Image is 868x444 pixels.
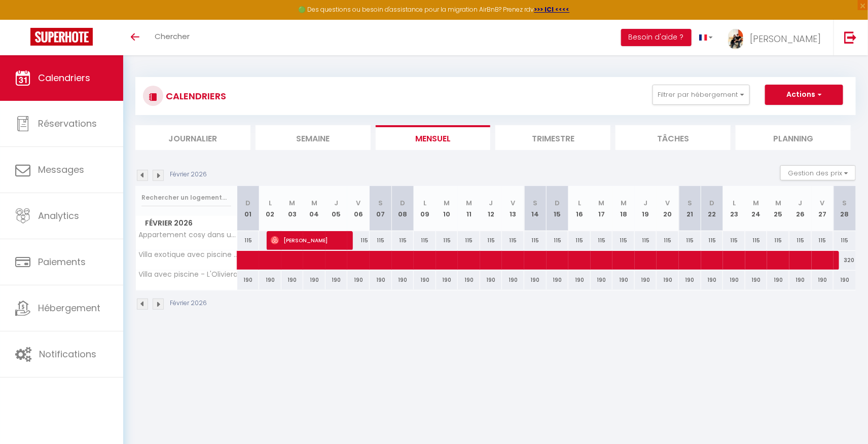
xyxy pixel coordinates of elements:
li: Mensuel [376,125,491,150]
th: 21 [679,186,701,231]
div: 190 [303,271,325,289]
div: 115 [237,231,260,250]
div: 190 [414,271,436,289]
th: 19 [635,186,657,231]
h3: CALENDRIERS [163,85,226,107]
th: 17 [591,186,613,231]
abbr: L [578,198,581,208]
abbr: V [820,198,825,208]
th: 20 [657,186,679,231]
abbr: S [533,198,537,208]
div: 190 [281,271,304,289]
img: ... [728,29,743,49]
div: 115 [414,231,436,250]
strong: >>> ICI <<<< [534,5,570,14]
span: [PERSON_NAME] [271,231,345,250]
div: 115 [635,231,657,250]
a: Chercher [147,20,197,55]
img: logout [844,31,857,44]
img: Super Booking [30,28,93,46]
div: 115 [458,231,480,250]
div: 115 [591,231,613,250]
abbr: M [444,198,450,208]
abbr: M [599,198,605,208]
abbr: J [489,198,493,208]
abbr: V [511,198,516,208]
div: 190 [701,271,724,289]
th: 18 [612,186,635,231]
span: Paiements [38,255,86,268]
div: 115 [392,231,414,250]
th: 13 [502,186,524,231]
abbr: J [644,198,648,208]
div: 190 [568,271,591,289]
abbr: M [311,198,317,208]
th: 26 [789,186,812,231]
button: Filtrer par hébergement [653,85,750,105]
th: 15 [547,186,569,231]
li: Planning [736,125,851,150]
div: 190 [789,271,812,289]
li: Semaine [256,125,371,150]
div: 115 [701,231,724,250]
div: 190 [723,271,745,289]
div: 190 [834,271,856,289]
th: 22 [701,186,724,231]
button: Actions [765,85,843,105]
div: 190 [325,271,348,289]
div: 115 [723,231,745,250]
th: 03 [281,186,304,231]
th: 04 [303,186,325,231]
abbr: M [775,198,781,208]
span: Réservations [38,117,97,130]
span: [PERSON_NAME] [750,32,821,45]
div: 115 [789,231,812,250]
th: 06 [347,186,370,231]
p: Février 2026 [170,299,207,308]
th: 09 [414,186,436,231]
div: 115 [502,231,524,250]
li: Journalier [135,125,250,150]
p: Février 2026 [170,170,207,179]
abbr: V [666,198,670,208]
abbr: L [423,198,426,208]
div: 190 [347,271,370,289]
span: Appartement cosy dans une ambiance jungle [137,231,239,239]
button: Besoin d'aide ? [621,29,692,46]
div: 190 [547,271,569,289]
abbr: S [378,198,383,208]
abbr: J [335,198,339,208]
span: Notifications [39,348,96,360]
abbr: S [688,198,692,208]
span: Villa exotique avec piscine - [PERSON_NAME] [137,251,239,258]
div: 190 [458,271,480,289]
li: Trimestre [495,125,610,150]
th: 08 [392,186,414,231]
div: 115 [347,231,370,250]
th: 07 [370,186,392,231]
th: 23 [723,186,745,231]
abbr: M [289,198,295,208]
span: Hébergement [38,302,100,314]
div: 190 [591,271,613,289]
span: Calendriers [38,71,90,84]
th: 28 [834,186,856,231]
th: 05 [325,186,348,231]
th: 12 [480,186,502,231]
li: Tâches [616,125,731,150]
abbr: L [733,198,736,208]
th: 01 [237,186,260,231]
div: 190 [812,271,834,289]
span: Février 2026 [136,216,237,231]
th: 10 [436,186,458,231]
div: 190 [392,271,414,289]
div: 190 [436,271,458,289]
div: 115 [679,231,701,250]
div: 190 [679,271,701,289]
abbr: M [621,198,627,208]
div: 115 [547,231,569,250]
th: 14 [524,186,547,231]
abbr: V [356,198,361,208]
div: 115 [612,231,635,250]
abbr: D [400,198,405,208]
